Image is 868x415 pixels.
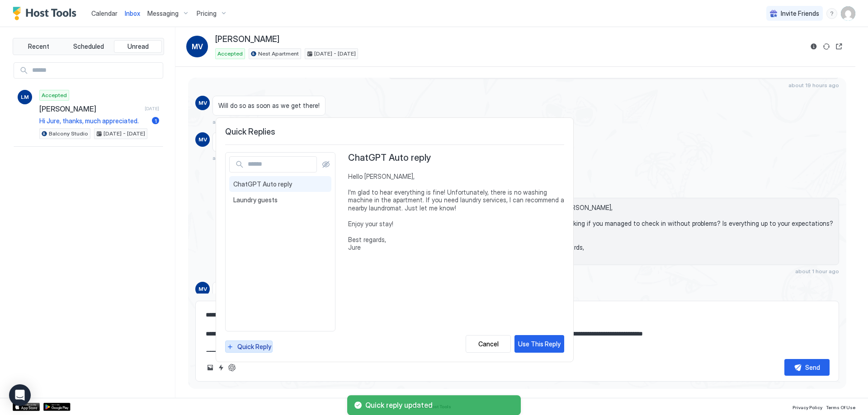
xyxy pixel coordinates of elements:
[348,173,564,252] span: Hello [PERSON_NAME], I'm glad to hear everything is fine! Unfortunately, there is no washing mach...
[365,401,514,410] span: Quick reply updated
[225,127,564,137] span: Quick Replies
[237,342,271,351] div: Quick Reply
[225,340,273,353] button: Quick Reply
[514,335,564,353] button: Use This Reply
[466,335,511,353] button: Cancel
[233,180,327,188] span: ChatGPT Auto reply
[9,384,31,406] div: Open Intercom Messenger
[478,339,499,349] div: Cancel
[518,339,561,349] div: Use This Reply
[244,157,316,172] input: Input Field
[233,196,327,204] span: Laundry guests
[321,159,331,170] button: Show all quick replies
[348,152,431,163] span: ChatGPT Auto reply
